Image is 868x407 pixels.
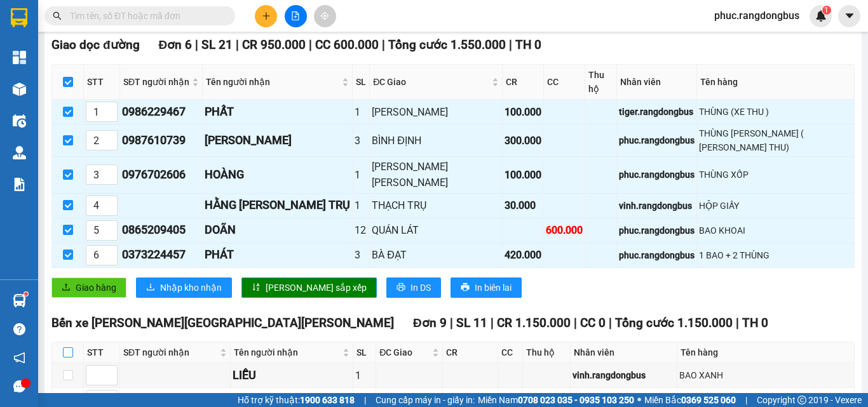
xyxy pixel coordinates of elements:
[382,37,385,52] span: |
[241,277,377,298] button: sort-ascending[PERSON_NAME] sắp xếp
[120,218,203,243] td: 0865209405
[262,11,271,20] span: plus
[120,124,203,157] td: 0987610739
[372,104,500,120] div: [PERSON_NAME]
[236,37,239,52] span: |
[699,224,852,237] div: BAO KHOAI
[355,167,367,183] div: 1
[699,105,852,119] div: THÙNG (XE THU )
[443,342,498,363] th: CR
[206,75,339,89] span: Tên người nhận
[234,345,340,359] span: Tên người nhận
[355,197,367,213] div: 1
[523,342,571,363] th: Thu hộ
[509,37,512,52] span: |
[13,114,26,128] img: warehouse-icon
[505,167,541,183] div: 100.000
[355,247,367,263] div: 3
[205,246,350,264] div: PHÁT
[13,323,25,335] span: question-circle
[24,292,28,296] sup: 1
[704,8,810,23] span: phuc.rangdongbus
[544,65,585,100] th: CC
[122,166,200,183] div: 0976702606
[619,248,695,262] div: phuc.rangdongbus
[205,166,350,183] div: HOÀNG
[505,133,541,149] div: 300.000
[546,222,583,238] div: 600.000
[498,342,523,363] th: CC
[203,194,353,218] td: HẰNG THẠCH TRỤ
[51,316,394,330] span: Bến xe [PERSON_NAME][GEOGRAPHIC_DATA][PERSON_NAME]
[475,281,512,295] span: In biên lai
[838,5,860,27] button: caret-down
[372,222,500,238] div: QUÁN LÁT
[315,37,379,52] span: CC 600.000
[372,133,500,149] div: BÌNH ĐỊNH
[373,75,489,89] span: ĐC Giao
[353,342,376,363] th: SL
[201,37,233,52] span: SL 21
[699,168,852,182] div: THÙNG XỐP
[699,248,852,262] div: 1 BAO + 2 THÙNG
[699,126,852,154] div: THÙNG [PERSON_NAME] ( [PERSON_NAME] THU)
[571,342,678,363] th: Nhân viên
[122,131,200,149] div: 0987610739
[644,393,736,407] span: Miền Bắc
[355,222,367,238] div: 12
[637,397,641,403] span: ⚪️
[13,178,26,191] img: solution-icon
[120,243,203,268] td: 0373224457
[505,247,541,263] div: 420.000
[355,368,374,384] div: 1
[309,37,312,52] span: |
[146,283,155,293] span: download
[585,65,616,100] th: Thu hộ
[314,5,336,27] button: aim
[503,65,544,100] th: CR
[205,196,350,214] div: HẰNG [PERSON_NAME] TRỤ
[450,316,453,330] span: |
[255,5,277,27] button: plus
[736,316,739,330] span: |
[451,277,522,298] button: printerIn biên lai
[697,65,855,100] th: Tên hàng
[742,316,768,330] span: TH 0
[619,224,695,237] div: phuc.rangdongbus
[13,294,26,307] img: warehouse-icon
[580,316,606,330] span: CC 0
[13,380,25,392] span: message
[386,277,441,298] button: printerIn DS
[122,103,200,121] div: 0986229467
[822,6,831,15] sup: 1
[233,366,351,384] div: LIỄU
[53,11,62,20] span: search
[355,104,367,120] div: 1
[205,103,350,121] div: PHẤT
[505,197,541,213] div: 30.000
[84,342,120,363] th: STT
[291,11,300,20] span: file-add
[505,104,541,120] div: 100.000
[285,5,307,27] button: file-add
[478,393,634,407] span: Miền Nam
[13,51,26,64] img: dashboard-icon
[13,146,26,159] img: warehouse-icon
[70,9,220,23] input: Tìm tên, số ĐT hoặc mã đơn
[456,316,487,330] span: SL 11
[320,11,329,20] span: aim
[252,283,261,293] span: sort-ascending
[372,197,500,213] div: THẠCH TRỤ
[231,363,353,388] td: LIỄU
[797,396,806,404] span: copyright
[619,133,695,147] div: phuc.rangdongbus
[51,277,126,298] button: uploadGiao hàng
[205,221,350,239] div: DOÃN
[203,124,353,157] td: GIA RIN
[266,281,367,295] span: [PERSON_NAME] sắp xếp
[13,352,25,364] span: notification
[573,368,675,382] div: vinh.rangdongbus
[372,247,500,263] div: BÀ ĐẠT
[203,243,353,268] td: PHÁT
[122,246,200,264] div: 0373224457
